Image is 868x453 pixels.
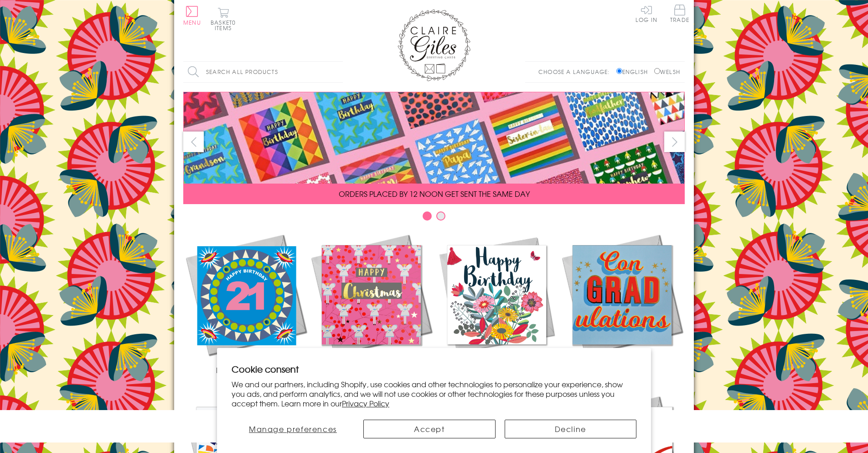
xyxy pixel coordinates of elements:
span: 0 items [215,18,236,32]
a: Christmas [309,232,434,375]
button: Accept [363,420,496,438]
button: Menu [183,6,201,25]
span: ORDERS PLACED BY 12 NOON GET SENT THE SAME DAY [339,188,530,199]
button: Carousel Page 1 (Current Slide) [423,211,432,221]
a: Birthdays [434,232,559,375]
label: Welsh [654,68,680,76]
span: Manage preferences [249,423,337,434]
a: Academic [559,232,685,375]
input: Search all products [183,62,343,82]
button: Basket0 items [211,7,236,31]
a: New Releases [183,232,309,375]
button: Carousel Page 2 [436,211,445,221]
h2: Cookie consent [232,363,636,375]
button: prev [183,132,204,152]
p: Choose a language: [538,68,615,76]
span: New Releases [216,364,276,375]
button: Manage preferences [232,420,354,438]
a: Trade [670,5,689,24]
span: Trade [670,5,689,22]
img: Claire Giles Greetings Cards [398,9,470,81]
label: English [616,68,652,76]
button: Decline [505,420,637,438]
a: Privacy Policy [342,398,389,409]
a: Log In [635,5,657,22]
input: English [616,68,622,74]
span: Menu [183,18,201,26]
div: Carousel Pagination [183,211,685,225]
p: We and our partners, including Shopify, use cookies and other technologies to personalize your ex... [232,379,636,408]
input: Search [334,62,343,82]
button: next [664,132,685,152]
input: Welsh [654,68,660,74]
